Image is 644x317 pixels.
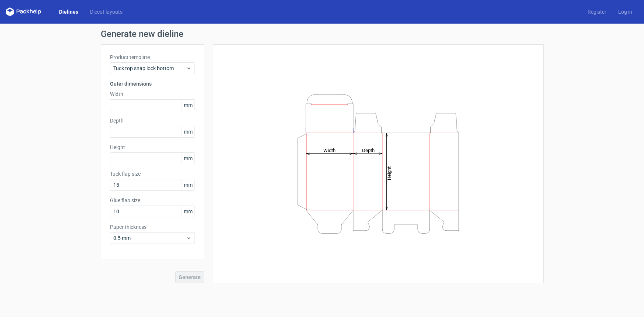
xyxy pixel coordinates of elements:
label: Glue flap size [110,197,195,204]
label: Width [110,90,195,98]
label: Depth [110,117,195,124]
span: mm [182,179,194,190]
a: Log in [612,8,638,15]
span: mm [182,206,194,217]
a: Dielines [53,8,84,15]
span: mm [182,126,194,137]
span: mm [182,100,194,111]
h1: Generate new dieline [101,30,544,38]
a: Register [582,8,612,15]
tspan: Depth [362,147,375,153]
h3: Outer dimensions [110,80,195,87]
span: 0.5 mm [113,234,186,242]
label: Tuck flap size [110,170,195,178]
label: Paper thickness [110,223,195,231]
span: mm [182,153,194,164]
tspan: Height [386,166,392,180]
span: Tuck top snap lock bottom [113,65,186,72]
tspan: Width [323,147,335,153]
a: Diecut layouts [84,8,128,15]
label: Product template [110,54,195,61]
label: Height [110,144,195,151]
